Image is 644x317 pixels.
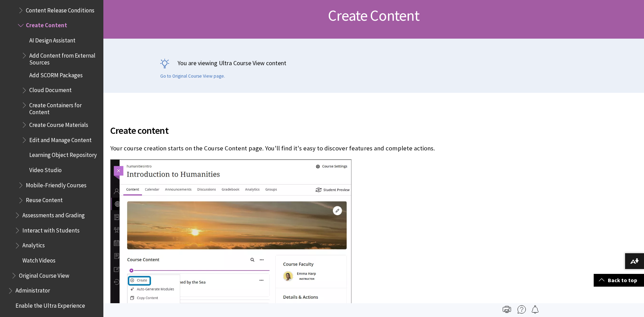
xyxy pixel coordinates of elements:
span: Create Content [328,6,419,25]
span: Analytics [22,240,45,249]
img: Print [503,305,511,314]
span: AI Design Assistant [29,34,75,44]
span: Enable the Ultra Experience [16,300,85,309]
span: Content Release Conditions [26,4,94,14]
p: You are viewing Ultra Course View content [160,59,587,67]
span: Create Content [26,20,67,29]
span: Edit and Manage Content [29,134,92,143]
span: Video Studio [29,164,62,174]
a: Back to top [594,274,644,287]
span: Watch Videos [22,255,55,264]
p: Your course creation starts on the Course Content page. You'll find it's easy to discover feature... [110,144,535,153]
img: More help [518,305,526,314]
span: Create Course Materials [29,119,88,128]
span: Add SCORM Packages [29,69,83,79]
span: Add Content from External Sources [29,50,99,66]
img: Follow this page [531,305,539,314]
span: Mobile-Friendly Courses [26,179,86,189]
a: Go to Original Course View page. [160,73,225,79]
span: Learning Object Repository [29,149,97,159]
span: Create content [110,123,535,138]
span: Assessments and Grading [22,209,85,219]
span: Cloud Document [29,85,72,94]
span: Administrator [16,285,50,294]
span: Reuse Content [26,195,63,204]
span: Original Course View [19,270,69,279]
span: Create Containers for Content [29,99,99,116]
span: Interact with Students [22,225,80,234]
